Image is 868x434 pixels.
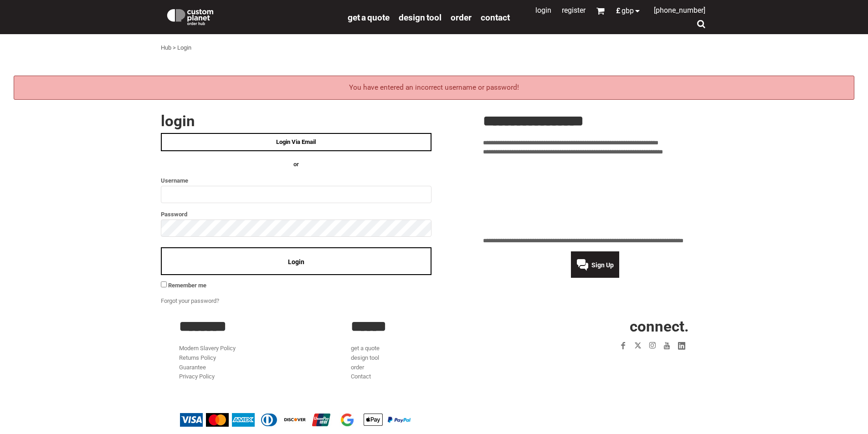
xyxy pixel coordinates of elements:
[351,345,380,352] a: get a quote
[399,12,442,22] a: design tool
[388,417,411,422] img: PayPal
[161,2,343,30] a: Custom Planet
[161,209,431,220] label: Password
[562,6,586,15] a: Register
[351,373,371,380] a: Contact
[161,160,431,169] h4: OR
[161,281,167,287] input: Remember me
[362,413,385,427] img: Apple Pay
[348,12,390,22] a: get a quote
[616,7,621,15] span: £
[206,413,229,427] img: Mastercard
[621,7,634,15] span: GBP
[161,297,219,304] a: Forgot your password?
[654,6,705,15] span: [PHONE_NUMBER]
[179,354,216,361] a: Returns Policy
[310,413,333,427] img: China UnionPay
[351,364,364,371] a: order
[179,345,236,352] a: Modern Slavery Policy
[348,12,390,23] span: get a quote
[563,358,689,369] iframe: Customer reviews powered by Trustpilot
[481,12,510,23] span: Contact
[483,163,708,231] iframe: Customer reviews powered by Trustpilot
[284,413,307,427] img: Discover
[336,413,359,427] img: Google Pay
[451,12,472,23] span: order
[591,261,614,269] span: Sign Up
[351,354,379,361] a: design tool
[168,282,206,289] span: Remember me
[276,138,316,145] span: Login Via Email
[399,12,442,23] span: design tool
[288,258,304,266] span: Login
[14,76,854,100] div: You have entered an incorrect username or password!
[161,113,431,128] h2: Login
[179,364,206,371] a: Guarantee
[180,413,203,427] img: Visa
[161,44,171,51] a: Hub
[177,43,191,53] div: Login
[232,413,255,427] img: American Express
[451,12,472,22] a: order
[535,6,551,15] a: Login
[481,12,510,22] a: Contact
[161,175,431,186] label: Username
[523,319,689,334] h2: CONNECT.
[165,7,215,25] img: Custom Planet
[179,373,215,380] a: Privacy Policy
[173,43,176,53] div: >
[161,133,431,151] a: Login Via Email
[258,413,281,427] img: Diners Club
